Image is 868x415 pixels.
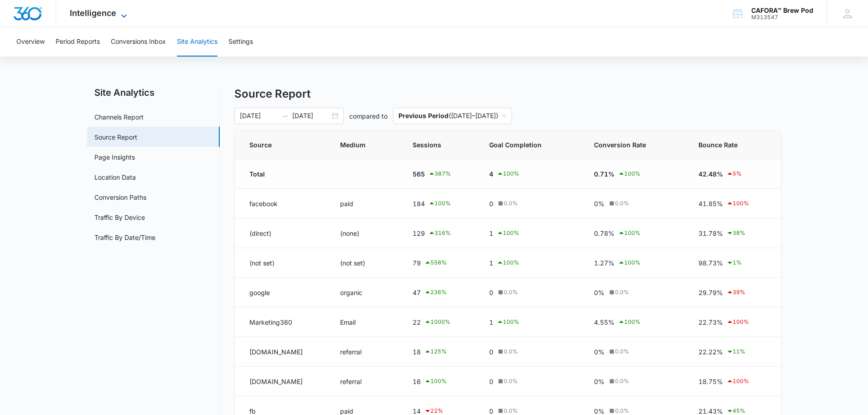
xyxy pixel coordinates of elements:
[329,218,402,248] td: (none)
[329,307,402,337] td: Email
[594,347,677,357] div: 0%
[111,27,166,57] button: Conversions Inbox
[235,248,329,278] td: (not set)
[428,228,451,239] div: 316 %
[726,346,745,357] div: 11 %
[413,376,467,387] div: 16
[235,189,329,218] td: facebook
[94,213,145,222] a: Traffic By Device
[726,168,742,179] div: 5 %
[496,288,518,296] div: 0.0 %
[698,346,766,357] div: 22.22%
[292,111,330,121] input: End date
[489,316,572,327] div: 1
[228,27,253,57] button: Settings
[489,228,572,239] div: 1
[424,257,447,268] div: 558 %
[594,377,677,386] div: 0%
[698,376,766,387] div: 18.75%
[608,288,629,296] div: 0.0 %
[94,152,135,162] a: Page Insights
[413,316,467,327] div: 22
[235,367,329,396] td: [DOMAIN_NAME]
[496,168,519,179] div: 100 %
[496,316,519,327] div: 100 %
[726,257,742,268] div: 1 %
[177,27,217,57] button: Site Analytics
[329,248,402,278] td: (not set)
[751,14,813,21] div: account id
[424,376,447,387] div: 100 %
[594,257,677,268] div: 1.27%
[94,112,144,122] a: Channels Report
[594,316,677,327] div: 4.55%
[234,86,781,102] h4: Source Report
[281,112,289,119] span: to
[329,337,402,367] td: referral
[329,278,402,307] td: organic
[349,111,387,121] p: compared to
[608,407,629,415] div: 0.0 %
[496,407,518,415] div: 0.0 %
[726,376,749,387] div: 100 %
[413,228,467,239] div: 129
[496,348,518,356] div: 0.0 %
[726,228,745,239] div: 38 %
[594,140,663,150] span: Conversion Rate
[618,168,641,179] div: 100 %
[94,172,136,182] a: Location Data
[94,192,146,202] a: Conversion Paths
[489,288,572,297] div: 0
[424,346,447,357] div: 125 %
[594,168,677,179] div: 0.71%
[489,140,559,150] span: Goal Completion
[496,199,518,207] div: 0.0 %
[240,111,278,121] input: Start date
[398,108,506,124] span: ( [DATE] – [DATE] )
[489,199,572,208] div: 0
[235,218,329,248] td: (direct)
[329,367,402,396] td: referral
[618,228,641,239] div: 100 %
[608,199,629,207] div: 0.0 %
[608,348,629,356] div: 0.0 %
[698,198,766,209] div: 41.85%
[70,8,116,18] span: Intelligence
[281,112,289,119] span: swap-right
[594,288,677,297] div: 0%
[594,199,677,208] div: 0%
[235,337,329,367] td: [DOMAIN_NAME]
[496,228,519,239] div: 100 %
[698,316,766,327] div: 22.73%
[249,140,305,150] span: Source
[496,377,518,385] div: 0.0 %
[87,86,220,99] h2: Site Analytics
[496,257,519,268] div: 100 %
[594,228,677,239] div: 0.78%
[726,198,749,209] div: 100 %
[751,7,813,14] div: account name
[726,287,745,298] div: 39 %
[489,168,572,179] div: 4
[698,257,766,268] div: 98.73%
[698,140,753,150] span: Bounce Rate
[424,287,447,298] div: 236 %
[413,198,467,209] div: 184
[489,347,572,357] div: 0
[235,159,329,189] td: Total
[340,140,377,150] span: Medium
[413,257,467,268] div: 79
[489,257,572,268] div: 1
[398,112,449,119] p: Previous Period
[424,316,450,327] div: 1000 %
[329,189,402,218] td: paid
[413,140,454,150] span: Sessions
[618,316,641,327] div: 100 %
[413,168,467,179] div: 565
[428,198,451,209] div: 100 %
[489,377,572,386] div: 0
[235,307,329,337] td: Marketing360
[726,316,749,327] div: 100 %
[413,287,467,298] div: 47
[428,168,451,179] div: 387 %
